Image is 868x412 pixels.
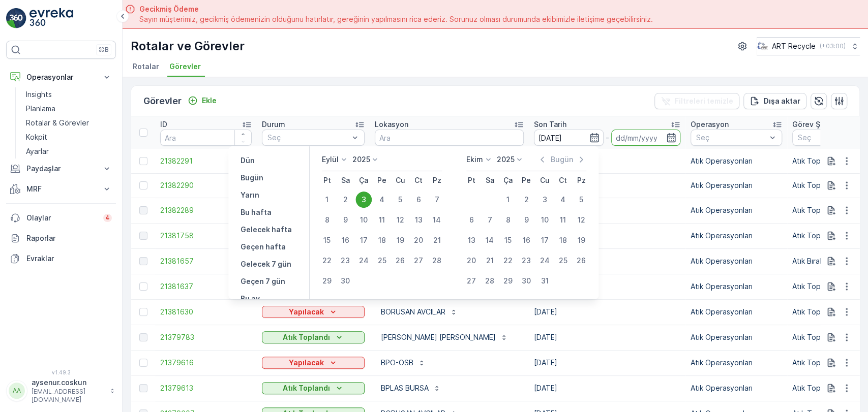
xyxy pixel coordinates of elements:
div: 5 [392,192,408,208]
p: Rotalar ve Görevler [131,38,245,54]
div: 22 [319,252,335,269]
button: Yapılacak [262,357,365,369]
button: Ekle [184,94,221,107]
th: Cuma [391,171,409,189]
p: Atık Toplandı [283,332,330,342]
a: 21379783 [160,332,252,342]
a: Insights [22,87,116,102]
div: 4 [555,192,571,208]
button: Geçen 7 gün [236,275,289,288]
p: ART Recycle [772,41,816,51]
div: 6 [463,212,480,228]
div: Toggle Row Selected [139,384,147,392]
div: 9 [518,212,534,228]
div: 11 [374,212,390,228]
button: Atık Toplandı [262,382,365,394]
button: [PERSON_NAME] [PERSON_NAME] [375,329,514,345]
button: Geçen hafta [236,241,290,253]
p: Olaylar [26,213,97,223]
div: 12 [392,212,408,228]
div: 7 [429,192,445,208]
button: MRF [6,179,116,199]
p: Eylül [322,154,339,165]
p: Yapılacak [289,307,324,317]
div: 19 [573,232,589,248]
div: Toggle Row Selected [139,359,147,367]
button: Gelecek 7 gün [236,258,295,270]
div: AA [9,383,25,399]
div: 24 [536,252,553,269]
th: Pazar [428,171,446,189]
p: BORUSAN AVCILAR [381,307,445,317]
span: 21382291 [160,156,252,166]
div: Toggle Row Selected [139,282,147,291]
div: 13 [410,212,427,228]
span: Sayın müşterimiz, gecikmiş ödemenizin olduğunu hatırlatır, gereğinin yapılmasını rica ederiz. Sor... [139,14,653,24]
th: Pazartesi [462,171,481,189]
div: 10 [355,212,372,228]
a: Kokpit [22,130,116,144]
div: 15 [500,232,516,248]
th: Cumartesi [409,171,428,189]
button: ART Recycle(+03:00) [757,37,860,55]
div: 8 [500,212,516,228]
p: Paydaşlar [26,164,96,174]
th: Cuma [535,171,554,189]
div: 13 [463,232,480,248]
span: 21379613 [160,383,252,393]
th: Pazar [572,171,590,189]
div: 2 [337,192,353,208]
button: AAaysenur.coskun[EMAIL_ADDRESS][DOMAIN_NAME] [6,377,116,404]
p: BPO-OSB [381,358,413,368]
button: Operasyonlar [6,67,116,87]
div: 23 [337,252,353,269]
td: Atık Operasyonları [685,223,787,248]
div: 29 [319,273,335,289]
div: 20 [463,252,480,269]
span: 21381637 [160,281,252,292]
p: MRF [26,184,96,194]
td: [DATE] [529,223,685,248]
div: Toggle Row Selected [139,308,147,316]
button: Atık Toplandı [262,331,365,343]
div: Toggle Row Selected [139,232,147,240]
div: 22 [500,252,516,269]
p: Gelecek hafta [241,225,292,235]
button: Yapılacak [262,306,365,318]
p: Filtreleri temizle [675,96,733,106]
button: Bugün [236,172,267,184]
a: 21382289 [160,205,252,215]
a: Evraklar [6,248,116,269]
th: Çarşamba [354,171,373,189]
div: 12 [573,212,589,228]
th: Salı [481,171,499,189]
p: Görev Şeması [792,119,842,130]
button: Filtreleri temizle [654,93,739,109]
span: Gecikmiş Ödeme [139,4,653,14]
button: BORUSAN AVCILAR [375,304,464,320]
div: 25 [374,252,390,269]
td: [DATE] [529,299,685,325]
th: Salı [336,171,354,189]
p: - [606,132,609,144]
button: Paydaşlar [6,159,116,179]
div: 11 [555,212,571,228]
div: Toggle Row Selected [139,206,147,214]
p: 2025 [497,154,515,165]
a: 21381657 [160,256,252,266]
input: Ara [160,130,252,146]
img: image_23.png [757,41,768,52]
p: Bu ay [241,294,260,304]
p: 2025 [352,154,370,165]
p: aysenur.coskun [32,377,105,388]
div: Toggle Row Selected [139,257,147,265]
div: 18 [555,232,571,248]
div: 25 [555,252,571,269]
td: Atık Operasyonları [685,248,787,274]
button: Gelecek hafta [236,224,296,236]
div: 19 [392,232,408,248]
p: Bu hafta [241,207,272,217]
span: Rotalar [133,61,159,72]
p: Durum [262,119,285,130]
